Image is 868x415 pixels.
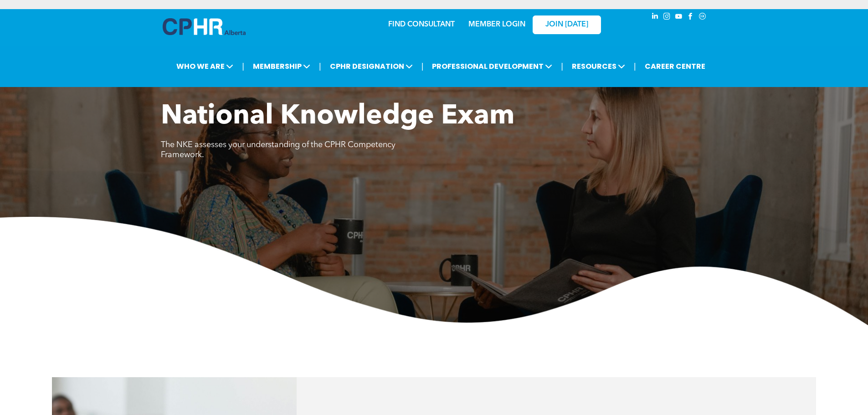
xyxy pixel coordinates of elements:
[561,57,563,76] li: |
[674,11,684,24] a: youtube
[686,11,696,24] a: facebook
[242,57,244,76] li: |
[698,11,708,24] a: Social network
[468,21,525,28] a: MEMBER LOGIN
[569,58,628,75] span: RESOURCES
[662,11,672,24] a: instagram
[533,15,601,34] a: JOIN [DATE]
[250,58,313,75] span: MEMBERSHIP
[642,58,708,75] a: CAREER CENTRE
[319,57,321,76] li: |
[174,58,236,75] span: WHO WE ARE
[327,58,416,75] span: CPHR DESIGNATION
[161,141,395,159] span: The NKE assesses your understanding of the CPHR Competency Framework.
[545,20,588,29] span: JOIN [DATE]
[650,11,660,24] a: linkedin
[388,21,455,28] a: FIND CONSULTANT
[421,57,424,76] li: |
[429,58,555,75] span: PROFESSIONAL DEVELOPMENT
[161,103,514,130] span: National Knowledge Exam
[163,18,246,35] img: A blue and white logo for cp alberta
[634,57,636,76] li: |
